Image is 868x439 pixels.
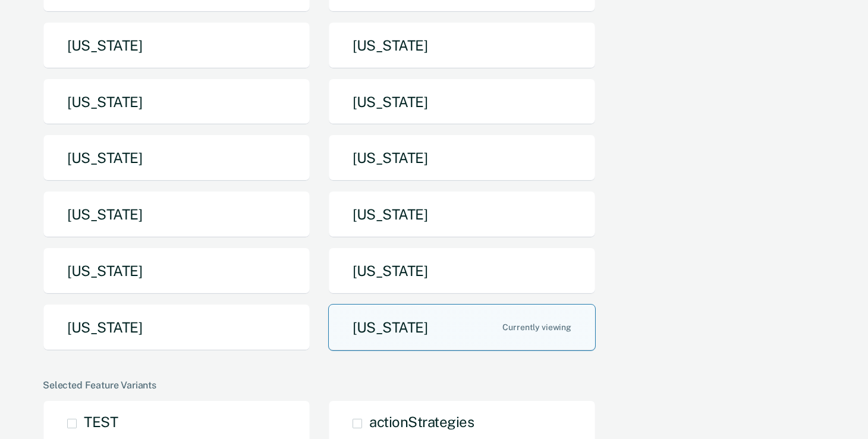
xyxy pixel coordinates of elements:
[328,79,596,126] button: [US_STATE]
[328,304,596,351] button: [US_STATE]
[369,413,474,430] span: actionStrategies
[328,22,596,69] button: [US_STATE]
[43,22,310,69] button: [US_STATE]
[43,79,310,126] button: [US_STATE]
[43,191,310,238] button: [US_STATE]
[84,413,118,430] span: TEST
[43,247,310,294] button: [US_STATE]
[328,134,596,181] button: [US_STATE]
[328,247,596,294] button: [US_STATE]
[328,191,596,238] button: [US_STATE]
[43,380,820,391] div: Selected Feature Variants
[43,304,310,351] button: [US_STATE]
[43,134,310,181] button: [US_STATE]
